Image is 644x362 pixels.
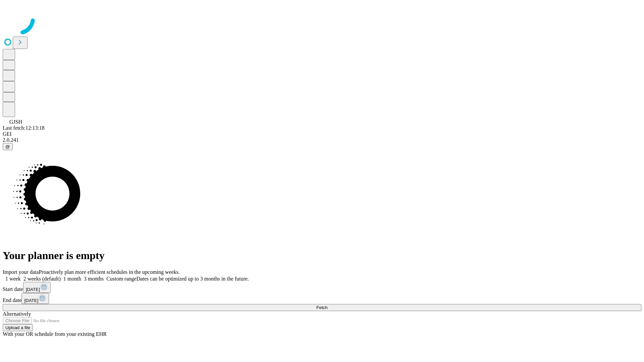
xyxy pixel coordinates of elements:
[3,249,641,262] h1: Your planner is empty
[106,276,136,282] span: Custom range
[3,125,45,131] span: Last fetch: 12:13:18
[3,131,641,137] div: GEI
[3,293,641,304] div: End date
[84,276,104,282] span: 3 months
[39,269,180,275] span: Proactively plan more efficient schedules in the upcoming weeks.
[3,331,107,337] span: With your OR schedule from your existing EHR
[316,305,327,310] span: Fetch
[3,269,39,275] span: Import your data
[3,282,641,293] div: Start date
[21,293,49,304] button: [DATE]
[23,276,61,282] span: 2 weeks (default)
[3,137,641,143] div: 2.0.241
[137,276,249,282] span: Dates can be optimized up to 3 months in the future.
[3,311,31,317] span: Alternatively
[23,282,51,293] button: [DATE]
[3,143,13,150] button: @
[3,324,33,331] button: Upload a file
[5,276,21,282] span: 1 week
[3,304,641,311] button: Fetch
[63,276,81,282] span: 1 month
[24,298,38,303] span: [DATE]
[5,144,10,149] span: @
[9,119,22,125] span: GJSH
[26,287,40,292] span: [DATE]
